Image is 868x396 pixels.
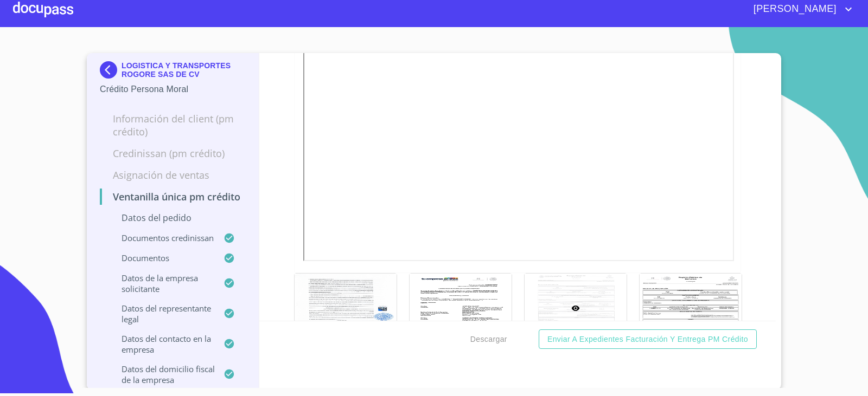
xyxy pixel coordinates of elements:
[100,83,246,96] p: Crédito Persona Moral
[100,232,224,243] p: Documentos CrediNissan
[100,212,246,224] p: Datos del pedido
[295,274,397,343] img: Acta Constitutiva con poderes
[745,1,855,18] button: account of current user
[640,274,742,343] img: Acta Constitutiva con poderes
[470,333,507,346] span: Descargar
[100,190,246,203] p: Ventanilla única PM crédito
[745,1,842,18] span: [PERSON_NAME]
[100,112,246,138] p: Información del Client (PM crédito)
[100,272,224,294] p: Datos de la empresa solicitante
[100,333,224,355] p: Datos del contacto en la empresa
[410,274,512,343] img: Acta Constitutiva con poderes
[122,61,246,79] p: LOGISTICA Y TRANSPORTES ROGORE SAS DE CV
[547,333,748,346] span: Enviar a Expedientes Facturación y Entrega PM crédito
[466,329,512,349] button: Descargar
[100,168,246,181] p: Asignación de Ventas
[100,303,224,324] p: Datos del representante legal
[100,61,246,83] div: LOGISTICA Y TRANSPORTES ROGORE SAS DE CV
[539,329,757,349] button: Enviar a Expedientes Facturación y Entrega PM crédito
[100,147,246,160] p: Credinissan (PM crédito)
[100,363,224,385] p: Datos del domicilio fiscal de la empresa
[100,252,224,263] p: Documentos
[100,61,122,79] img: Docupass spot blue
